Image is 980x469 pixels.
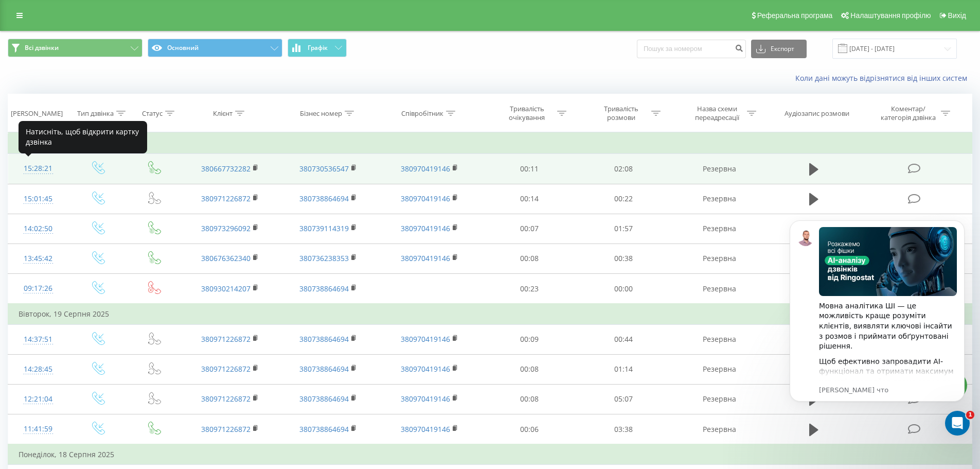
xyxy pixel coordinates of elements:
button: Основний [148,39,282,57]
div: Тривалість розмови [594,105,649,122]
div: 14:02:50 [19,219,58,239]
div: Назва схеми переадресації [689,105,744,122]
a: 380738864694 [299,334,349,344]
a: 380970419146 [401,424,450,434]
a: 380971226872 [201,334,251,344]
a: 380738864694 [299,364,349,374]
td: 02:08 [577,154,671,184]
td: 00:08 [483,384,577,414]
a: 380971226872 [201,364,251,374]
a: 380739114319 [299,223,349,233]
a: 380667732282 [201,164,251,173]
div: Співробітник [401,109,443,118]
span: 1 [966,411,974,419]
td: 00:22 [577,184,671,214]
td: 01:57 [577,214,671,244]
a: 380738864694 [299,284,349,293]
div: [PERSON_NAME] [11,109,63,118]
div: 14:28:45 [19,359,58,379]
td: 00:09 [483,324,577,354]
span: Вихід [948,11,966,20]
div: Аудіозапис розмови [785,109,849,118]
div: Клієнт [213,109,233,118]
span: Налаштування профілю [850,11,931,20]
a: 380970419146 [401,194,450,203]
a: 380738864694 [299,424,349,434]
span: Всі дзвінки [25,44,59,52]
iframe: Intercom notifications сообщение [774,205,980,441]
td: 00:07 [483,214,577,244]
div: 13:45:42 [19,249,58,269]
td: 00:23 [483,274,577,304]
td: Резервна [670,274,768,304]
span: Графік [308,44,328,51]
div: Статус [142,109,163,118]
td: Резервна [670,244,768,273]
td: Резервна [670,384,768,414]
div: Натисніть, щоб відкрити картку дзвінка [19,121,147,153]
td: 01:14 [577,354,671,384]
td: 05:07 [577,384,671,414]
td: 00:08 [483,354,577,384]
td: 00:11 [483,154,577,184]
a: 380971226872 [201,424,251,434]
td: 00:00 [577,274,671,304]
div: 12:21:04 [19,389,58,409]
a: 380973296092 [201,223,251,233]
a: 380971226872 [201,394,251,404]
button: Графік [288,39,347,57]
td: 00:08 [483,244,577,273]
div: 15:01:45 [19,189,58,209]
td: Вівторок, 19 Серпня 2025 [8,304,972,324]
a: 380970419146 [401,334,450,344]
a: 380970419146 [401,364,450,374]
iframe: Intercom live chat [945,411,970,436]
a: 380730536547 [299,164,349,173]
td: Понеділок, 18 Серпня 2025 [8,444,972,465]
td: Резервна [670,154,768,184]
a: 380970419146 [401,164,450,173]
td: Резервна [670,184,768,214]
div: 14:37:51 [19,329,58,350]
td: Резервна [670,324,768,354]
div: 15:28:21 [19,159,58,179]
td: Вчора [8,133,972,154]
div: Тип дзвінка [77,109,114,118]
div: Тривалість очікування [500,105,555,122]
button: Експорт [751,40,807,58]
a: 380970419146 [401,253,450,263]
td: Резервна [670,214,768,244]
td: 03:38 [577,414,671,445]
span: Реферальна програма [757,11,833,20]
td: 00:06 [483,414,577,445]
div: Коментар/категорія дзвінка [878,105,938,122]
div: 09:17:26 [19,279,58,299]
a: 380736238353 [299,253,349,263]
a: 380930214207 [201,284,251,293]
div: 11:41:59 [19,419,58,439]
td: 00:38 [577,244,671,273]
input: Пошук за номером [637,40,746,58]
a: 380676362340 [201,253,251,263]
td: 00:44 [577,324,671,354]
td: Резервна [670,354,768,384]
a: 380970419146 [401,394,450,404]
td: 00:14 [483,184,577,214]
button: Всі дзвінки [8,39,142,57]
a: 380738864694 [299,194,349,203]
a: Коли дані можуть відрізнятися вiд інших систем [795,73,972,83]
td: Резервна [670,414,768,445]
a: 380971226872 [201,194,251,203]
a: 380738864694 [299,394,349,404]
div: Бізнес номер [300,109,342,118]
a: 380970419146 [401,223,450,233]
